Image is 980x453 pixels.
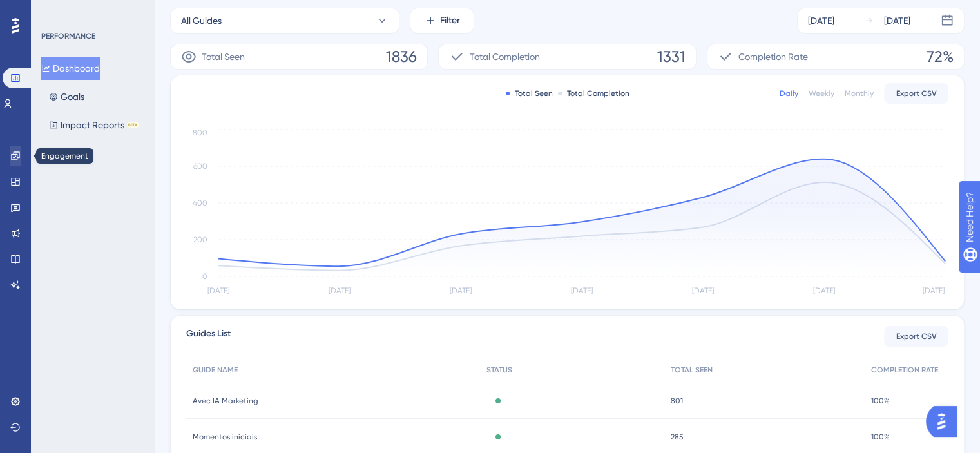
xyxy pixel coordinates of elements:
span: GUIDE NAME [193,365,238,375]
div: Weekly [809,88,834,99]
div: Monthly [845,88,874,99]
span: Filter [440,13,460,28]
tspan: [DATE] [329,286,351,295]
span: COMPLETION RATE [871,365,938,375]
span: All Guides [181,13,222,28]
tspan: 200 [193,235,207,244]
button: Goals [41,85,92,108]
div: PERFORMANCE [41,31,95,41]
button: Export CSV [884,326,948,347]
span: Guides List [186,326,231,347]
span: Export CSV [896,331,937,342]
span: Completion Rate [738,49,808,64]
div: [DATE] [884,13,910,28]
tspan: [DATE] [813,286,835,295]
tspan: 600 [193,162,207,171]
span: 285 [671,432,684,442]
button: All Guides [170,8,399,34]
tspan: [DATE] [571,286,593,295]
div: Daily [780,88,798,99]
span: Need Help? [30,3,81,19]
tspan: 400 [193,198,207,207]
span: TOTAL SEEN [671,365,713,375]
div: Total Completion [558,88,629,99]
span: Total Completion [470,49,540,64]
tspan: [DATE] [450,286,472,295]
span: Momentos iniciais [193,432,257,442]
span: Avec IA Marketing [193,396,258,406]
div: Total Seen [506,88,553,99]
button: Export CSV [884,83,948,104]
tspan: [DATE] [207,286,229,295]
span: 1836 [386,46,417,67]
span: 100% [871,396,890,406]
iframe: UserGuiding AI Assistant Launcher [926,402,965,441]
button: Impact ReportsBETA [41,113,146,137]
tspan: [DATE] [923,286,945,295]
button: Dashboard [41,57,100,80]
span: Export CSV [896,88,937,99]
div: [DATE] [808,13,834,28]
button: Filter [410,8,474,34]
span: Total Seen [202,49,245,64]
span: 72% [927,46,954,67]
span: STATUS [486,365,512,375]
tspan: 800 [193,128,207,137]
span: 1331 [657,46,686,67]
tspan: [DATE] [692,286,714,295]
tspan: 0 [202,272,207,281]
div: BETA [127,122,139,128]
span: 100% [871,432,890,442]
span: 801 [671,396,683,406]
